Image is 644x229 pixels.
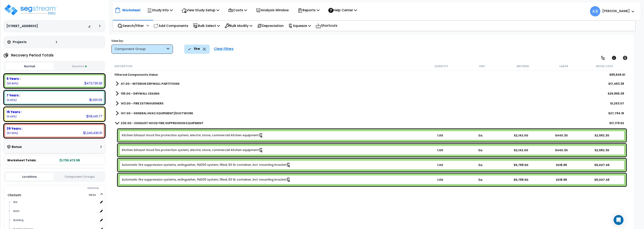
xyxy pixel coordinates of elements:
[608,111,624,115] div: $27,794.15
[328,7,357,13] p: Help Center
[86,114,102,118] div: 118,145.77
[559,65,568,68] small: Labor
[12,200,98,205] div: Bar
[420,163,460,167] div: 1.00
[4,4,57,16] img: logo_pro_r.png
[122,177,291,182] a: Individual Item
[6,24,38,28] h3: [STREET_ADDRESS]
[7,158,36,162] span: Worksheet Totals:
[89,193,100,198] span: 100.0%
[420,178,460,182] div: 1.00
[479,65,485,68] small: Unit
[609,73,625,77] b: $89,646.51
[11,53,54,57] h4: Recovery Period Totals
[5,63,54,70] button: Normal
[501,178,541,182] div: $5,788.50
[461,178,501,182] div: Ea.
[55,174,103,179] button: Component Groups
[212,45,236,54] div: Clear Filters
[255,21,286,31] div: Depreciation
[461,148,501,152] div: Ea.
[7,82,18,85] small: 25.839797793503838%
[154,23,188,29] p: Add Components
[582,163,622,167] div: $6,007.46
[83,131,102,135] div: 1,240,430.01
[12,186,105,191] div: Ownership
[316,23,337,29] p: Shortcuts
[7,131,18,135] small: 67.66115608422618%
[115,47,166,52] div: Component Group
[121,101,163,105] b: 143.00 - FIRE EXTINGUISHERS
[122,7,140,13] p: Worksheet
[7,77,20,81] b: 5 Years :
[501,133,541,137] div: $2,142.00
[461,133,501,137] div: Ea.
[609,121,624,125] div: $17,179.52
[55,63,103,70] button: Squeeze
[147,7,173,13] p: Study Info
[8,193,21,197] a: Chichetti 100.0%
[151,21,191,31] div: Add Components
[461,163,501,167] div: Ea.
[590,6,600,16] span: KR
[122,163,291,167] a: Individual Item
[501,148,541,152] div: $2,142.00
[12,209,98,214] div: Bath
[313,21,340,31] div: Shortcuts
[596,65,613,68] small: Initial Cost
[122,148,263,152] a: Individual Item
[7,98,17,102] small: 0.05460379569875718%
[608,82,624,86] div: $17,463.38
[182,7,219,13] p: View Study Setup
[121,92,160,96] b: 135.00 - DRYWALL CEILING
[582,178,622,182] div: $6,007.46
[542,133,582,137] div: $440.30
[117,23,144,29] p: Search/Filter
[7,126,22,131] b: 39 Years :
[60,158,80,162] b: 1,730,472.56
[542,163,582,167] div: $218.96
[121,121,204,125] b: 230.00 - EXHAUST HOOD FIRE SUPPRESSION EQUIPMENT
[608,92,624,96] div: $25,956.39
[225,23,252,29] p: Bulk Modify
[7,93,20,97] b: 7 Years :
[111,39,173,43] div: View by:
[5,173,53,180] button: Locations
[193,23,220,29] p: Bulk Select
[121,111,193,115] b: 147.00 - GENERAL HVAC EQUIPMENT/DUCTWORK
[12,145,22,149] h3: Bonus
[7,115,17,118] small: 6.4444423265712265%
[288,23,311,29] p: Squeeze
[602,9,630,13] b: [PERSON_NAME]
[13,40,27,44] h3: Projects
[517,65,529,68] small: Material
[420,133,460,137] div: 1.00
[435,65,448,68] small: Quantity
[7,110,22,114] b: 15 Years :
[582,148,622,152] div: $2,582.30
[610,101,624,105] div: $1,253.07
[122,133,263,138] a: Individual Item
[89,98,102,102] div: 1,001.05
[121,82,179,86] b: 47.00 - INTERIOR DRYWALL PARTITIONS
[115,73,158,77] b: Filtered Components Value
[12,218,98,223] div: Building
[115,65,132,68] small: Description
[582,133,622,137] div: $2,582.30
[298,7,320,13] p: Reports
[84,81,102,85] div: 473,720.26
[614,215,623,225] div: Open Intercom Messenger
[194,46,200,52] p: fire
[257,23,284,29] p: Depreciation
[542,178,582,182] div: $218.96
[501,163,541,167] div: $5,788.50
[256,7,289,13] p: Analysis Window
[228,7,247,13] p: Costs
[420,148,460,152] div: 1.00
[542,148,582,152] div: $440.30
